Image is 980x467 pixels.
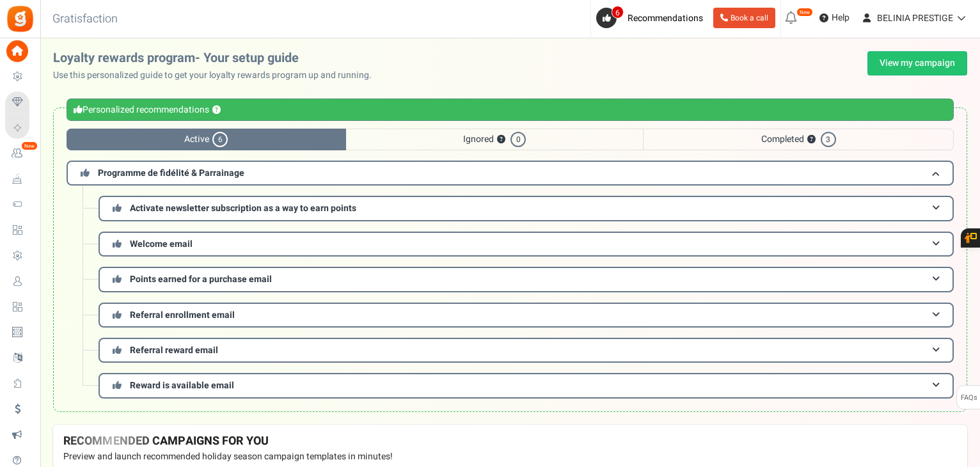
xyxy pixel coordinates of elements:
[212,132,228,147] span: 6
[807,136,816,144] button: ?
[5,143,35,164] a: New
[643,129,954,150] span: Completed
[814,8,855,28] a: Help
[63,450,957,463] p: Preview and launch recommended holiday season campaign templates in minutes!
[53,51,382,65] h2: Loyalty rewards program- Your setup guide
[21,141,38,150] em: New
[130,379,234,392] span: Reward is available email
[497,136,505,144] button: ?
[596,8,708,28] a: 6 Recommendations
[63,435,957,448] h4: RECOMMENDED CAMPAIGNS FOR YOU
[612,6,624,19] span: 6
[346,129,644,150] span: Ignored
[38,6,132,32] h3: Gratisfaction
[510,132,526,147] span: 0
[130,237,193,251] span: Welcome email
[130,308,235,322] span: Referral enrollment email
[867,51,967,75] a: View my campaign
[821,132,836,147] span: 3
[130,273,272,286] span: Points earned for a purchase email
[67,99,954,121] div: Personalized recommendations
[6,4,35,33] img: Gratisfaction
[877,12,953,25] span: BELINIA PRESTIGE
[67,129,346,150] span: Active
[960,386,977,410] span: FAQs
[828,12,850,24] span: Help
[130,202,356,215] span: Activate newsletter subscription as a way to earn points
[98,166,244,180] span: Programme de fidélité & Parrainage
[53,69,382,82] p: Use this personalized guide to get your loyalty rewards program up and running.
[212,106,221,115] button: ?
[628,12,703,25] span: Recommendations
[796,8,813,17] em: New
[130,344,218,357] span: Referral reward email
[713,8,775,28] a: Book a call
